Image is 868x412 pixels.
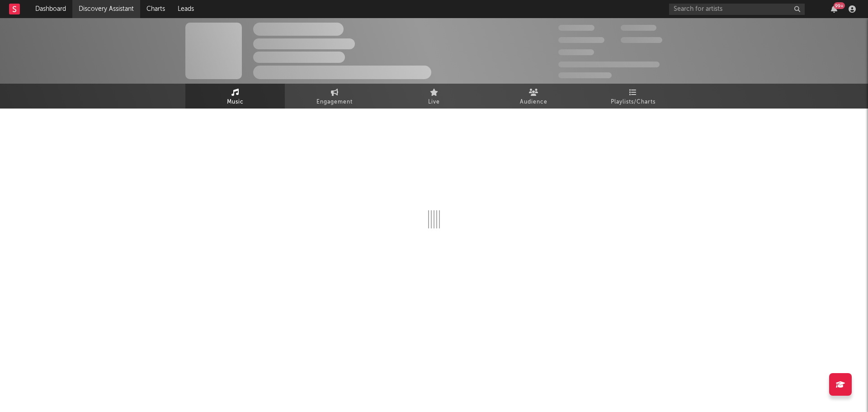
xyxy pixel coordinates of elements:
span: Engagement [316,97,353,108]
span: Music [227,97,244,108]
span: Jump Score: 85.0 [558,72,612,78]
span: 50,000,000 Monthly Listeners [558,62,660,67]
span: Live [428,97,440,108]
a: Audience [484,84,583,109]
span: 50,000,000 [558,37,604,43]
button: 99+ [831,5,837,13]
a: Live [384,84,484,109]
input: Search for artists [669,4,805,15]
span: 100,000 [558,49,594,55]
a: Playlists/Charts [583,84,683,109]
span: 1,000,000 [621,37,662,43]
div: 99 + [834,2,845,9]
span: Audience [520,97,547,108]
span: Playlists/Charts [611,97,656,108]
a: Engagement [285,84,384,109]
span: 100,000 [621,25,656,31]
a: Music [185,84,285,109]
span: 300,000 [558,25,594,31]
